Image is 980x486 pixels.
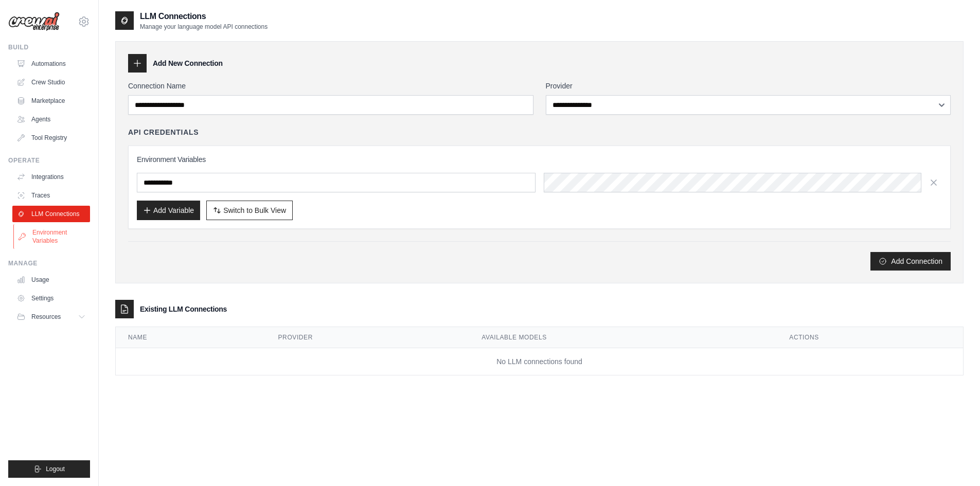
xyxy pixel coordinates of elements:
div: Manage [8,259,90,267]
a: Environment Variables [13,224,91,249]
a: Integrations [12,169,90,185]
h3: Existing LLM Connections [140,304,227,314]
th: Name [116,327,266,348]
h4: API Credentials [128,127,199,137]
button: Resources [12,309,90,325]
a: Marketplace [12,93,90,109]
button: Add Variable [137,201,200,220]
label: Connection Name [128,81,533,91]
img: Logo [8,12,60,31]
span: Resources [31,313,61,321]
a: Settings [12,290,90,307]
a: Tool Registry [12,130,90,146]
th: Actions [777,327,963,348]
label: Provider [546,81,951,91]
div: Build [8,43,90,51]
a: Crew Studio [12,74,90,91]
div: Operate [8,156,90,165]
h2: LLM Connections [140,10,268,23]
th: Provider [266,327,470,348]
button: Switch to Bulk View [206,201,293,220]
th: Available Models [469,327,777,348]
span: Logout [46,465,65,473]
button: Logout [8,460,90,478]
h3: Add New Connection [153,58,223,68]
p: Manage your language model API connections [140,23,268,31]
span: Switch to Bulk View [223,205,286,215]
a: LLM Connections [12,206,90,222]
a: Automations [12,56,90,72]
a: Traces [12,187,90,204]
a: Usage [12,272,90,288]
td: No LLM connections found [116,348,963,375]
h3: Environment Variables [137,154,942,165]
a: Agents [12,111,90,128]
button: Add Connection [870,252,951,271]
